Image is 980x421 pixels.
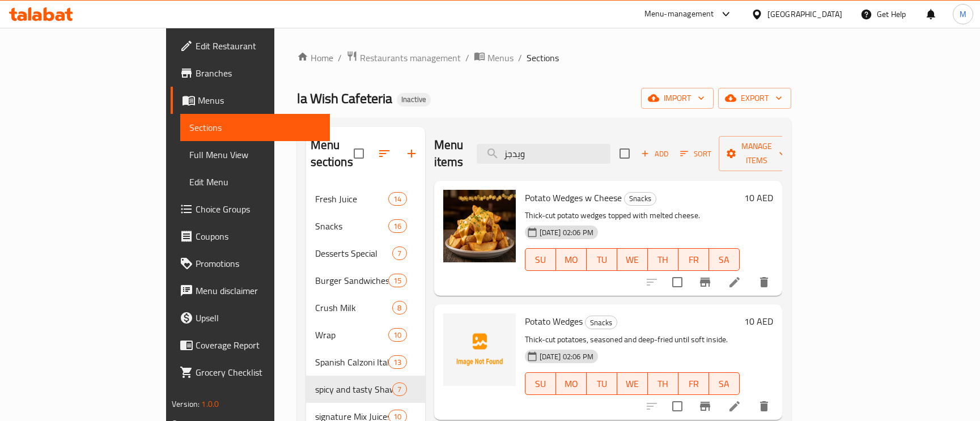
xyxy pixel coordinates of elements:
button: Sort [677,145,714,163]
span: 16 [389,221,406,232]
div: Snacks16 [306,212,425,240]
span: spicy and tasty Shawarma [315,382,393,396]
a: Edit Menu [180,168,330,195]
span: Select to update [665,270,689,294]
span: Sections [527,51,559,65]
a: Upsell [171,304,330,331]
a: Edit Restaurant [171,32,330,59]
span: [DATE] 02:06 PM [535,227,598,238]
div: Burger Sandwiches15 [306,267,425,294]
div: items [392,301,406,314]
button: Branch-specific-item [691,269,719,296]
a: Choice Groups [171,195,330,223]
button: FR [678,248,709,271]
span: Select section [613,142,637,165]
a: Promotions [171,250,330,277]
span: Full Menu View [189,148,321,161]
span: Restaurants management [360,51,461,65]
span: Menus [487,51,514,65]
span: Choice Groups [196,202,321,216]
span: Snacks [625,192,656,205]
div: spicy and tasty Shawarma7 [306,376,425,403]
span: Promotions [196,257,321,270]
h2: Menu items [434,137,464,171]
span: TU [591,376,613,392]
span: 10 [389,330,406,341]
a: Grocery Checklist [171,359,330,386]
button: TU [587,248,617,271]
a: Edit menu item [728,399,741,413]
span: Coupons [196,229,321,243]
span: M [960,8,966,20]
li: / [338,51,342,65]
span: Menus [198,93,321,107]
h6: 10 AED [744,313,773,329]
button: SA [709,248,740,271]
a: Branches [171,59,330,87]
div: Snacks [624,192,656,206]
div: Crush Milk8 [306,294,425,321]
span: 13 [389,357,406,368]
a: Sections [180,114,330,141]
span: Wrap [315,328,389,342]
span: Snacks [315,219,389,233]
div: Fresh Juice [315,192,389,206]
span: 1.0.0 [201,397,219,411]
a: Restaurants management [346,50,461,65]
span: 15 [389,275,406,286]
span: la Wish Cafeteria [297,86,392,111]
span: Edit Menu [189,175,321,189]
span: Grocery Checklist [196,365,321,379]
span: WE [622,252,643,268]
a: Menus [171,87,330,114]
a: Menu disclaimer [171,277,330,304]
span: Spanish Calzoni Italian [315,355,389,369]
span: Manage items [728,139,786,168]
button: SU [525,248,556,271]
div: Wrap10 [306,321,425,348]
h2: Menu sections [311,137,354,171]
button: WE [617,372,648,395]
span: MO [561,252,582,268]
span: 14 [389,194,406,205]
span: TU [591,252,613,268]
span: 7 [393,384,406,395]
div: Desserts Special7 [306,240,425,267]
li: / [518,51,522,65]
span: 8 [393,303,406,313]
button: Add section [398,140,425,167]
a: Edit menu item [728,275,741,289]
span: WE [622,376,643,392]
span: Select to update [665,394,689,418]
a: Coupons [171,223,330,250]
span: Inactive [397,95,431,104]
button: SA [709,372,740,395]
div: items [388,274,406,287]
span: Sort sections [371,140,398,167]
button: WE [617,248,648,271]
span: Potato Wedges w Cheese [525,189,622,206]
div: Fresh Juice14 [306,185,425,212]
span: Add item [637,145,673,163]
span: 7 [393,248,406,259]
button: Branch-specific-item [691,393,719,420]
span: MO [561,376,582,392]
button: delete [750,269,778,296]
button: export [718,88,791,109]
img: Potato Wedges w Cheese [443,190,516,262]
span: Branches [196,66,321,80]
button: Manage items [719,136,795,171]
span: SA [714,252,735,268]
span: Crush Milk [315,301,393,314]
button: MO [556,372,587,395]
button: delete [750,393,778,420]
span: Snacks [586,316,617,329]
span: export [727,91,782,105]
a: Coverage Report [171,331,330,359]
span: TH [652,376,674,392]
a: Menus [474,50,514,65]
span: Coverage Report [196,338,321,352]
div: Spanish Calzoni Italian13 [306,348,425,376]
div: Menu-management [644,7,714,21]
